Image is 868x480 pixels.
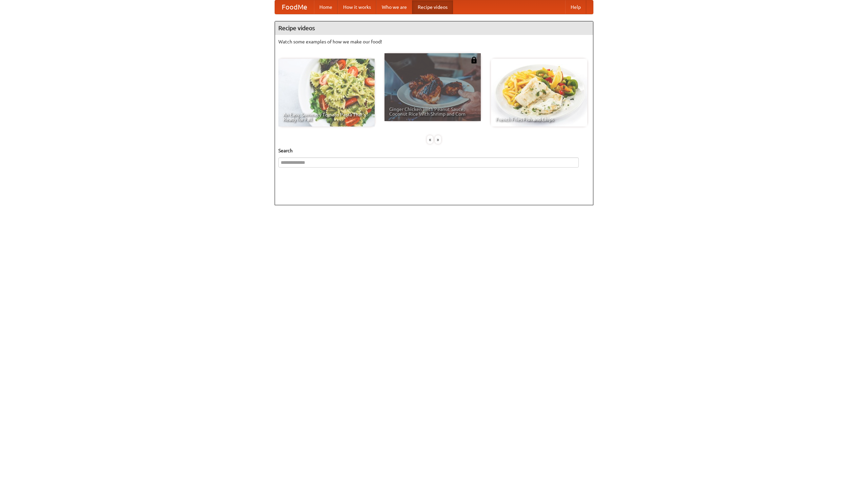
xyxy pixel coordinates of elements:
[338,0,376,14] a: How it works
[471,57,477,63] img: 483408.png
[278,147,590,154] h5: Search
[496,117,583,122] span: French Fries Fish and Chips
[275,0,314,14] a: FoodMe
[412,0,453,14] a: Recipe videos
[376,0,412,14] a: Who we are
[491,59,587,127] a: French Fries Fish and Chips
[278,38,590,45] p: Watch some examples of how we make our food!
[275,21,593,35] h4: Recipe videos
[435,135,441,144] div: »
[565,0,586,14] a: Help
[314,0,338,14] a: Home
[427,135,433,144] div: «
[278,59,375,127] a: An Easy, Summery Tomato Pasta That's Ready for Fall
[283,112,370,122] span: An Easy, Summery Tomato Pasta That's Ready for Fall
